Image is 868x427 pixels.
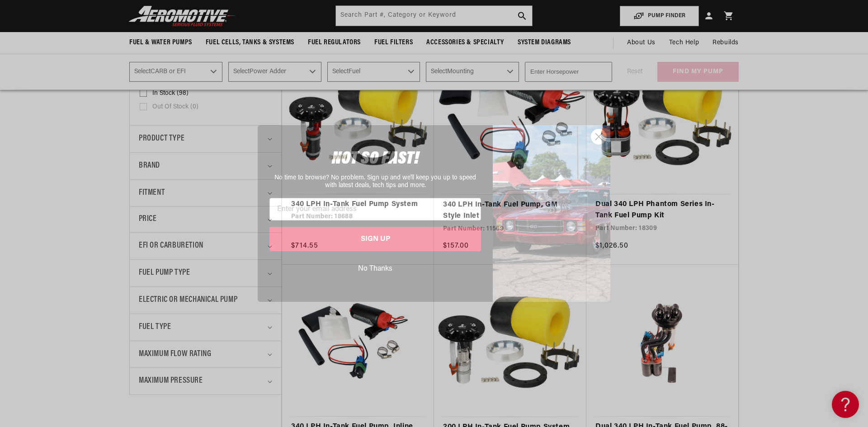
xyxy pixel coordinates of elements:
[493,125,610,301] img: 85cdd541-2605-488b-b08c-a5ee7b438a35.jpeg
[269,227,481,251] button: SIGN UP
[332,150,419,168] span: NOT SO FAST!
[274,174,476,189] span: No time to browse? No problem. Sign up and we'll keep you up to speed with latest deals, tech tip...
[591,129,607,145] button: Close dialog
[269,260,481,277] button: No Thanks
[269,198,481,221] input: Enter your email address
